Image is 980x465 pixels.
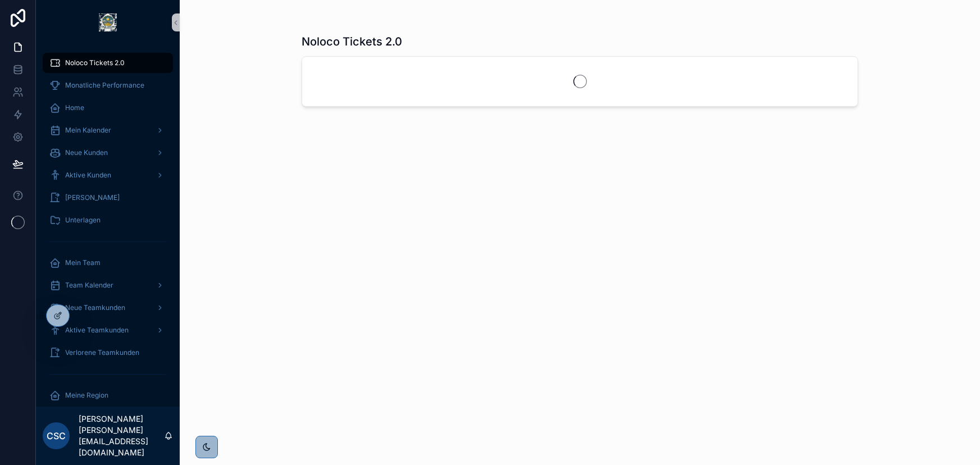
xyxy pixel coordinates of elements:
[65,348,139,357] span: Verlorene Teamkunden
[65,58,125,67] span: Noloco Tickets 2.0
[65,326,129,335] span: Aktive Teamkunden
[43,120,173,140] a: Mein Kalender
[65,126,111,135] span: Mein Kalender
[65,216,101,225] span: Unterlagen
[43,253,173,273] a: Mein Team
[43,75,173,95] a: Monatliche Performance
[65,258,101,267] span: Mein Team
[43,53,173,73] a: Noloco Tickets 2.0
[65,148,108,157] span: Neue Kunden
[65,81,144,90] span: Monatliche Performance
[65,193,120,202] span: [PERSON_NAME]
[43,143,173,163] a: Neue Kunden
[65,103,84,112] span: Home
[65,303,125,312] span: Neue Teamkunden
[43,298,173,318] a: Neue Teamkunden
[65,171,111,180] span: Aktive Kunden
[43,210,173,230] a: Unterlagen
[99,13,117,31] img: App logo
[43,275,173,295] a: Team Kalender
[47,429,66,443] span: CSc
[43,343,173,363] a: Verlorene Teamkunden
[79,413,164,458] p: [PERSON_NAME] [PERSON_NAME][EMAIL_ADDRESS][DOMAIN_NAME]
[65,281,113,290] span: Team Kalender
[43,385,173,405] a: Meine Region
[43,320,173,340] a: Aktive Teamkunden
[43,98,173,118] a: Home
[36,45,180,407] div: scrollable content
[43,165,173,185] a: Aktive Kunden
[43,188,173,208] a: [PERSON_NAME]
[302,34,402,49] h1: Noloco Tickets 2.0
[65,391,108,400] span: Meine Region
